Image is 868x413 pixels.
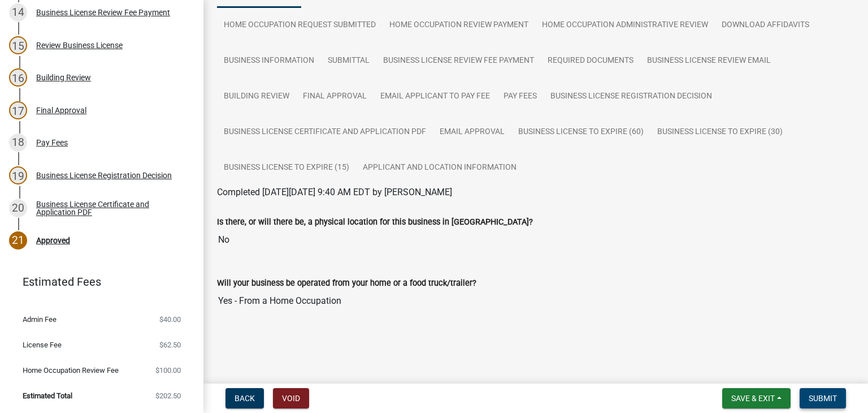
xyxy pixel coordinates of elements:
div: Pay Fees [36,139,68,147]
div: Final Approval [36,106,86,114]
a: Estimated Fees [9,270,185,293]
div: Business License Certificate and Application PDF [36,200,185,216]
a: Business License Registration Decision [544,79,719,115]
div: Business License Registration Decision [36,171,172,179]
div: 14 [9,3,27,21]
a: Home Occupation Request Submitted [217,7,383,44]
a: Applicant and Location Information [356,150,523,186]
div: 15 [9,36,27,54]
span: Save & Exit [731,394,775,403]
span: $202.50 [155,392,181,399]
a: Submittal [321,43,376,79]
a: Business License to Expire (60) [511,114,650,150]
span: $62.50 [159,341,181,349]
span: $100.00 [155,367,181,374]
a: Home Occupation Administrative Review [535,7,715,44]
button: Save & Exit [722,388,791,408]
a: Building Review [217,79,296,115]
div: 21 [9,231,27,249]
a: Business License Review Fee Payment [376,43,541,79]
span: License Fee [23,341,62,349]
label: Will your business be operated from your home or a food truck/trailer? [217,279,476,287]
div: Review Business License [36,41,123,49]
div: Approved [36,236,70,244]
a: Email Approval [433,114,511,150]
a: Business License to Expire (30) [650,114,789,150]
a: Business License Certificate and Application PDF [217,114,433,150]
button: Void [273,388,309,408]
span: Back [235,394,255,403]
label: Is there, or will there be, a physical location for this business in [GEOGRAPHIC_DATA]? [217,218,533,226]
a: Final Approval [296,79,374,115]
div: 20 [9,199,27,217]
a: Email Applicant to Pay Fee [374,79,497,115]
span: Admin Fee [23,316,57,323]
div: 17 [9,101,27,119]
span: Home Occupation Review Fee [23,367,119,374]
a: Required Documents [541,43,640,79]
span: Submit [809,394,837,403]
span: Completed [DATE][DATE] 9:40 AM EDT by [PERSON_NAME] [217,187,452,197]
div: 16 [9,68,27,87]
div: 19 [9,166,27,184]
span: $40.00 [159,316,181,323]
button: Back [225,388,264,408]
div: Building Review [36,74,91,81]
span: Estimated Total [23,392,72,399]
a: Business Information [217,43,321,79]
a: Download Affidavits [715,7,816,44]
button: Submit [800,388,846,408]
div: Business License Review Fee Payment [36,8,170,16]
a: Business License Review Email [640,43,778,79]
a: Business License to Expire (15) [217,150,356,186]
a: Home Occupation Review Payment [383,7,535,44]
a: Pay Fees [497,79,544,115]
div: 18 [9,134,27,152]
